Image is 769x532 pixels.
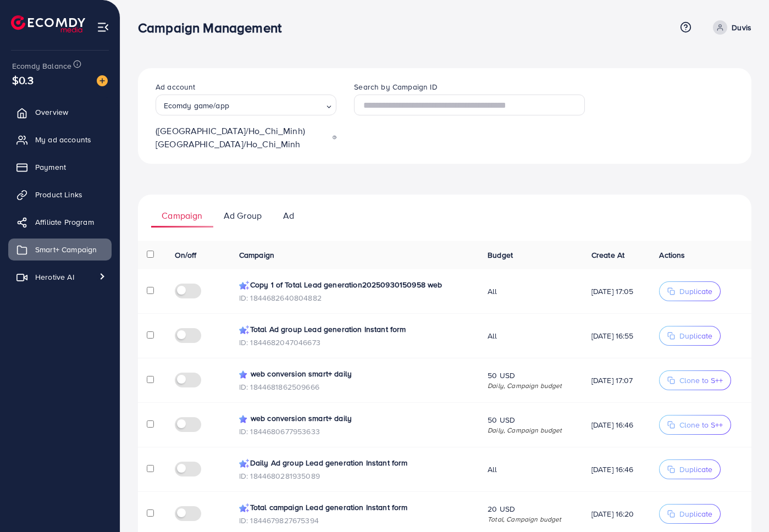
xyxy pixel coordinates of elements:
span: Affiliate Program [35,217,94,228]
span: Duplicate [679,508,712,519]
span: Clone to S++ [679,419,723,430]
span: Budget [488,250,513,261]
p: ID: 1844682640804882 [239,291,470,304]
button: Duplicate [659,459,721,479]
button: Duplicate [659,326,721,346]
div: Search for option [156,95,336,115]
p: Campaign [162,209,202,222]
span: 20 USD [488,503,574,514]
a: My ad accounts [8,129,112,151]
p: Ad [283,209,294,222]
span: Duplicate [679,330,712,341]
span: All [488,464,574,475]
a: Overview [8,101,112,123]
span: Campaign [239,250,274,261]
span: Daily, Campaign budget [488,381,574,390]
span: Duplicate [679,464,712,475]
span: $0.3 [12,72,34,88]
span: Clone to S++ [679,375,723,386]
p: Total Ad group Lead generation Instant form [239,323,470,336]
span: Smart+ Campaign [35,244,97,255]
span: Duplicate [679,286,712,297]
button: Clone to S++ [659,370,731,390]
span: Payment [35,162,66,173]
img: campaign smart+ [239,281,249,291]
p: web conversion smart+ daily [239,367,470,380]
span: My ad accounts [35,134,91,145]
span: Total, Campaign budget [488,514,574,524]
a: Product Links [8,184,112,206]
p: web conversion smart+ daily [239,412,470,425]
p: Total campaign Lead generation Instant form [239,501,470,514]
a: Duvis [709,20,751,35]
p: ID: 1844680281935089 [239,469,470,483]
span: [DATE] 16:55 [591,330,642,341]
span: [DATE] 16:20 [591,508,642,519]
p: ID: 1844681862509666 [239,380,470,394]
img: logo [11,15,85,32]
span: All [488,330,574,341]
span: [DATE] 16:46 [591,419,642,430]
img: image [97,75,108,86]
img: menu [97,21,109,34]
span: Ecomdy Balance [12,60,71,71]
p: ID: 1844679827675394 [239,514,470,527]
span: Create At [591,250,624,261]
input: Search for option [232,98,323,113]
img: campaign smart+ [239,459,249,469]
iframe: Chat [722,483,761,524]
span: [DATE] 16:46 [591,464,642,475]
span: Daily, Campaign budget [488,425,574,435]
span: Product Links [35,189,82,200]
span: [DATE] 17:07 [591,375,642,386]
label: Search by Campaign ID [354,81,437,92]
p: ID: 1844682047046673 [239,336,470,349]
p: Daily Ad group Lead generation Instant form [239,456,470,469]
p: ([GEOGRAPHIC_DATA]/Ho_Chi_Minh) [GEOGRAPHIC_DATA]/Ho_Chi_Minh [156,124,336,151]
span: Ecomdy game/app [162,98,231,113]
p: Copy 1 of Total Lead generation20250930150958 web [239,278,470,291]
h3: Campaign Management [138,20,290,36]
img: campaign smart+ [239,369,250,380]
button: Duplicate [659,504,721,524]
span: Herotive AI [35,271,74,282]
a: Herotive AI [8,266,112,288]
span: Actions [659,250,685,261]
span: [DATE] 17:05 [591,286,642,297]
a: Payment [8,156,112,178]
img: campaign smart+ [239,414,250,424]
p: Duvis [732,21,751,34]
span: 50 USD [488,414,574,425]
a: Smart+ Campaign [8,239,112,261]
span: All [488,286,574,297]
button: Clone to S++ [659,415,731,435]
img: campaign smart+ [239,503,249,513]
a: Affiliate Program [8,211,112,233]
span: Overview [35,107,68,118]
button: Duplicate [659,281,721,301]
p: ID: 1844680677953633 [239,425,470,438]
span: On/off [175,250,197,261]
p: Ad Group [224,209,262,222]
span: 50 USD [488,370,574,381]
label: Ad account [156,81,196,92]
img: campaign smart+ [239,325,249,335]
